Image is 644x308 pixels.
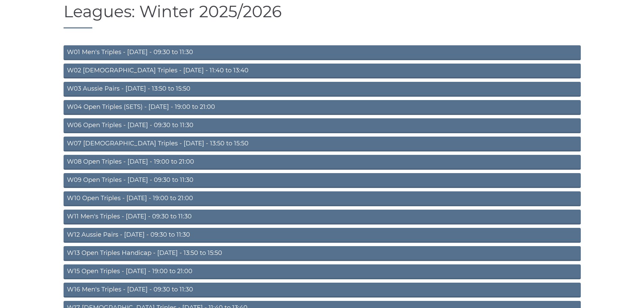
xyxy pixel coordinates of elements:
[64,228,581,243] a: W12 Aussie Pairs - [DATE] - 09:30 to 11:30
[64,64,581,78] a: W02 [DEMOGRAPHIC_DATA] Triples - [DATE] - 11:40 to 13:40
[64,118,581,133] a: W06 Open Triples - [DATE] - 09:30 to 11:30
[64,82,581,97] a: W03 Aussie Pairs - [DATE] - 13:50 to 15:50
[64,137,581,151] a: W07 [DEMOGRAPHIC_DATA] Triples - [DATE] - 13:50 to 15:50
[64,155,581,170] a: W08 Open Triples - [DATE] - 19:00 to 21:00
[64,191,581,206] a: W10 Open Triples - [DATE] - 19:00 to 21:00
[64,264,581,279] a: W15 Open Triples - [DATE] - 19:00 to 21:00
[64,246,581,261] a: W13 Open Triples Handicap - [DATE] - 13:50 to 15:50
[64,100,581,115] a: W04 Open Triples (SETS) - [DATE] - 19:00 to 21:00
[64,3,581,28] h1: Leagues: Winter 2025/2026
[64,283,581,298] a: W16 Men's Triples - [DATE] - 09:30 to 11:30
[64,210,581,224] a: W11 Men's Triples - [DATE] - 09:30 to 11:30
[64,45,581,60] a: W01 Men's Triples - [DATE] - 09:30 to 11:30
[64,173,581,188] a: W09 Open Triples - [DATE] - 09:30 to 11:30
